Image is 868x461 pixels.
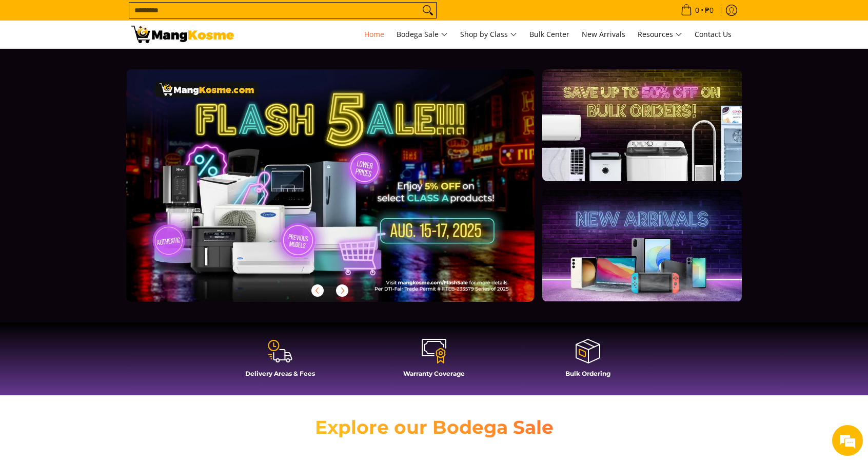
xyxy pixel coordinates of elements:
[126,69,567,318] a: More
[362,370,506,377] h4: Warranty Coverage
[131,26,234,43] img: Mang Kosme: Your Home Appliances Warehouse Sale Partner!
[244,21,737,48] nav: Main Menu
[364,29,384,39] span: Home
[460,28,517,41] span: Shop by Class
[397,28,448,41] span: Bodega Sale
[516,338,660,385] a: Bulk Ordering
[577,21,630,48] a: New Arrivals
[524,21,575,48] a: Bulk Center
[695,29,732,39] span: Contact Us
[678,5,717,16] span: •
[285,416,583,439] h2: Explore our Bodega Sale
[420,3,436,18] button: Search
[306,279,329,302] button: Previous
[208,370,352,377] h4: Delivery Areas & Fees
[455,21,522,48] a: Shop by Class
[703,7,715,14] span: ₱0
[391,21,453,48] a: Bodega Sale
[638,28,682,41] span: Resources
[362,338,506,385] a: Warranty Coverage
[633,21,687,48] a: Resources
[689,21,737,48] a: Contact Us
[208,338,352,385] a: Delivery Areas & Fees
[359,21,389,48] a: Home
[331,279,353,302] button: Next
[582,29,625,39] span: New Arrivals
[694,7,701,14] span: 0
[529,29,569,39] span: Bulk Center
[516,370,660,377] h4: Bulk Ordering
